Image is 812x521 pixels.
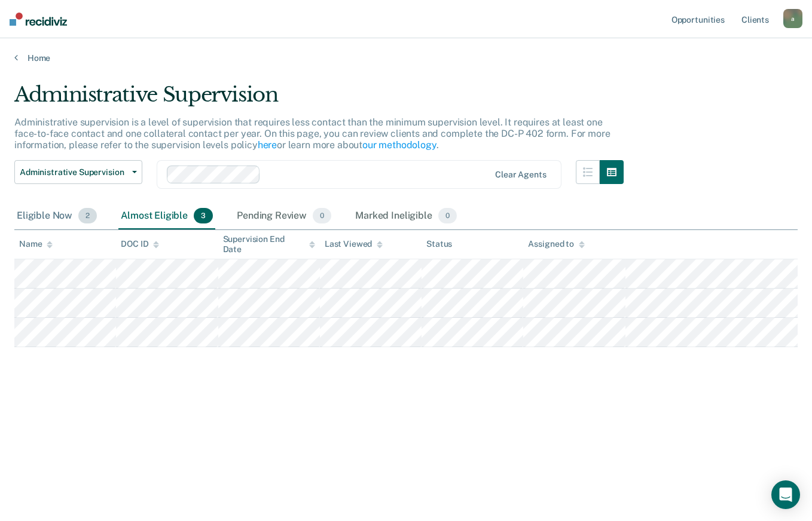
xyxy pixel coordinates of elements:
span: 0 [313,208,331,223]
div: Marked Ineligible0 [353,203,459,229]
button: Administrative Supervision [14,160,142,184]
div: Supervision End Date [223,234,315,255]
button: a [783,9,802,28]
div: Last Viewed [325,239,383,249]
div: Clear agents [495,170,546,180]
a: Home [14,53,798,63]
p: Administrative supervision is a level of supervision that requires less contact than the minimum ... [14,117,610,151]
div: Name [19,239,53,249]
div: Pending Review0 [234,203,334,229]
span: 0 [438,208,457,223]
span: 2 [78,208,97,223]
span: 3 [194,208,213,223]
div: Almost Eligible3 [118,203,215,229]
div: Eligible Now2 [14,203,99,229]
img: Recidiviz [10,13,67,26]
a: here [258,139,277,151]
div: DOC ID [121,239,159,249]
span: Administrative Supervision [20,167,127,177]
div: Open Intercom Messenger [771,480,800,509]
a: our methodology [362,139,436,151]
div: Assigned to [528,239,584,249]
div: Status [426,239,452,249]
div: Administrative Supervision [14,82,624,117]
